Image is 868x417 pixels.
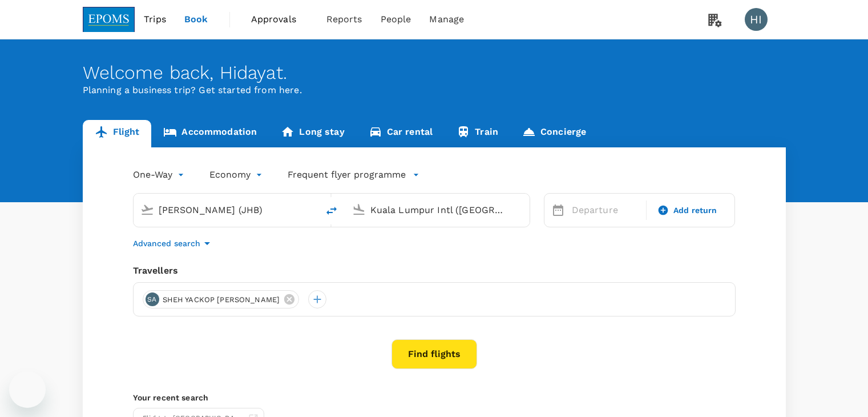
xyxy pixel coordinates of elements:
span: SHEH YACKOP [PERSON_NAME] [156,294,287,306]
button: Open [522,209,524,211]
iframe: Button to launch messaging window [9,371,46,408]
span: Trips [144,13,166,26]
a: Concierge [510,120,598,147]
div: Welcome back , Hidayat . [83,62,786,83]
p: Planning a business trip? Get started from here. [83,83,786,97]
span: Add return [673,205,717,216]
div: Travellers [133,264,736,278]
span: Manage [429,13,464,26]
input: Depart from [159,201,294,219]
img: EPOMS SDN BHD [83,7,135,32]
div: Economy [209,166,265,184]
span: Approvals [251,13,308,26]
div: One-Way [133,166,187,184]
input: Going to [370,201,506,219]
a: Train [445,120,510,147]
button: Find flights [391,339,477,369]
span: Book [184,13,208,26]
button: Advanced search [133,236,214,250]
span: People [381,13,411,26]
div: SA [146,292,159,306]
div: HI [745,8,768,31]
button: Frequent flyer programme [288,168,419,182]
p: Your recent search [133,392,736,403]
a: Long stay [269,120,356,147]
div: SASHEH YACKOP [PERSON_NAME] [143,290,300,308]
p: Advanced search [133,238,200,249]
a: Car rental [357,120,445,147]
a: Accommodation [151,120,269,147]
p: Departure [572,203,639,217]
a: Flight [83,120,152,147]
p: Frequent flyer programme [288,168,406,182]
button: delete [318,197,345,224]
span: Reports [326,13,362,26]
button: Open [310,209,312,211]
